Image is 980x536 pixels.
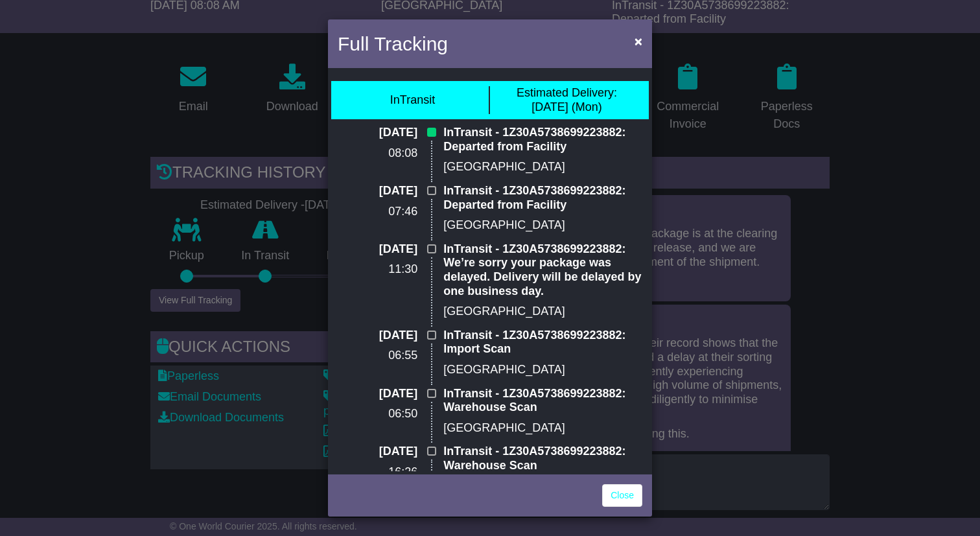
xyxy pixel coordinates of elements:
[443,329,642,356] p: InTransit - 1Z30A5738699223882: Import Scan
[338,407,417,421] p: 06:50
[338,242,417,257] p: [DATE]
[338,465,417,480] p: 16:26
[517,86,617,99] span: Estimated Delivery:
[443,218,642,233] p: [GEOGRAPHIC_DATA]
[443,242,642,298] p: InTransit - 1Z30A5738699223882: We’re sorry your package was delayed. Delivery will be delayed by...
[443,184,642,212] p: InTransit - 1Z30A5738699223882: Departed from Facility
[443,160,642,174] p: [GEOGRAPHIC_DATA]
[390,93,435,108] div: InTransit
[338,349,417,363] p: 06:55
[628,28,649,54] button: Close
[338,387,417,401] p: [DATE]
[602,484,642,507] a: Close
[443,126,642,154] p: InTransit - 1Z30A5738699223882: Departed from Facility
[338,329,417,343] p: [DATE]
[443,421,642,436] p: [GEOGRAPHIC_DATA]
[443,387,642,415] p: InTransit - 1Z30A5738699223882: Warehouse Scan
[338,184,417,198] p: [DATE]
[443,305,642,319] p: [GEOGRAPHIC_DATA]
[338,126,417,140] p: [DATE]
[443,363,642,377] p: [GEOGRAPHIC_DATA]
[443,445,642,472] p: InTransit - 1Z30A5738699223882: Warehouse Scan
[338,445,417,459] p: [DATE]
[338,262,417,277] p: 11:30
[338,29,448,58] h4: Full Tracking
[338,205,417,219] p: 07:46
[338,146,417,161] p: 08:08
[517,86,617,114] div: [DATE] (Mon)
[635,34,642,49] span: ×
